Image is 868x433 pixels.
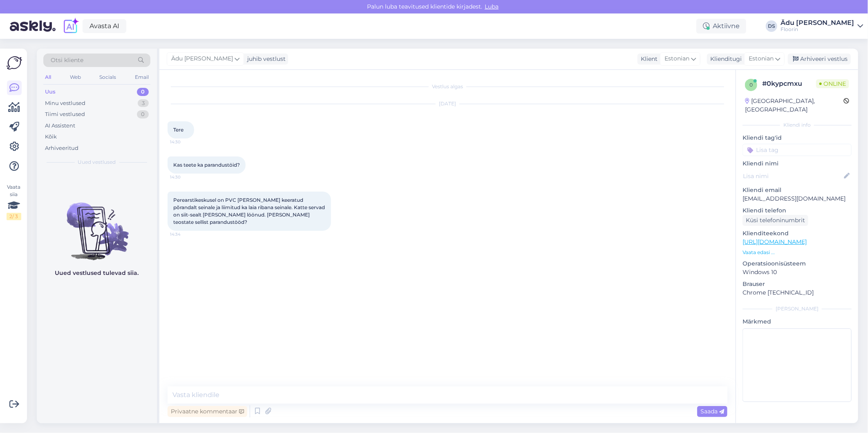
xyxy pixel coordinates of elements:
span: Otsi kliente [51,56,83,65]
div: 0 [137,110,149,118]
span: 14:30 [170,174,201,180]
p: Operatsioonisüsteem [743,259,852,268]
div: All [43,72,53,83]
div: Aktiivne [696,19,746,33]
span: Estonian [749,54,774,63]
span: Tere [173,127,183,133]
div: 0 [137,88,149,96]
div: 2 / 3 [7,213,21,220]
p: Kliendi telefon [743,206,852,215]
div: Küsi telefoninumbrit [743,215,808,226]
p: Klienditeekond [743,229,852,238]
div: Kõik [45,133,57,141]
div: Ädu [PERSON_NAME] [781,20,854,26]
div: Vestlus algas [168,83,727,90]
div: Arhiveeritud [45,144,78,152]
p: Vaata edasi ... [743,249,852,256]
p: Windows 10 [743,268,852,277]
span: Perearstikeskusel on PVC [PERSON_NAME] keeratud põrandalt seinale ja liimitud ka laia ribana sein... [173,197,326,225]
a: Avasta AI [83,19,126,33]
span: Estonian [664,54,689,63]
div: Email [133,72,150,83]
div: # 0kypcmxu [762,79,816,89]
div: juhib vestlust [244,55,286,63]
div: [PERSON_NAME] [743,305,852,312]
span: 14:34 [170,231,201,237]
div: Minu vestlused [45,99,85,107]
span: Kas teete ka parandustöid? [173,162,240,168]
div: Klient [638,55,658,63]
span: Uued vestlused [78,158,116,166]
div: 3 [138,99,149,107]
a: [URL][DOMAIN_NAME] [743,238,807,246]
div: [GEOGRAPHIC_DATA], [GEOGRAPHIC_DATA] [745,97,843,114]
div: Arhiveeri vestlus [788,54,851,65]
div: Tiimi vestlused [45,110,85,118]
div: Floorin [781,26,854,33]
span: 0 [749,82,753,88]
p: Kliendi nimi [743,159,852,168]
div: [DATE] [168,100,727,107]
span: 14:30 [170,139,201,145]
div: Vaata siia [7,183,21,220]
p: Kliendi email [743,186,852,194]
span: Online [816,79,849,88]
div: Web [68,72,83,83]
div: DS [766,20,777,32]
span: Saada [700,408,724,415]
img: Askly Logo [7,55,22,71]
p: Kliendi tag'id [743,134,852,142]
p: Märkmed [743,317,852,326]
div: Kliendi info [743,121,852,129]
span: Ädu [PERSON_NAME] [171,54,233,63]
img: explore-ai [62,18,79,35]
div: Privaatne kommentaar [168,406,247,417]
span: Luba [482,3,501,10]
div: AI Assistent [45,122,75,130]
input: Lisa nimi [743,172,842,181]
img: No chats [37,188,157,261]
div: Klienditugi [707,55,742,63]
p: [EMAIL_ADDRESS][DOMAIN_NAME] [743,194,852,203]
a: Ädu [PERSON_NAME]Floorin [781,20,863,33]
div: Socials [98,72,118,83]
div: Uus [45,88,56,96]
input: Lisa tag [743,144,852,156]
p: Brauser [743,280,852,288]
p: Chrome [TECHNICAL_ID] [743,288,852,297]
p: Uued vestlused tulevad siia. [55,269,139,277]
